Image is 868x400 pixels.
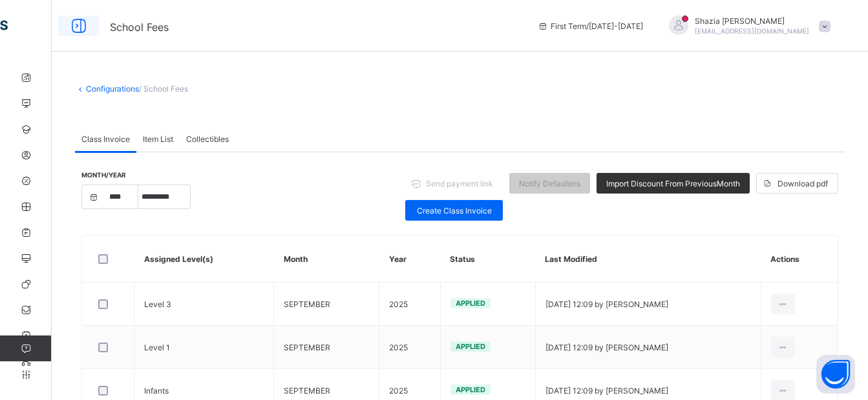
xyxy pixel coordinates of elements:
span: Create Class Invoice [415,206,493,215]
span: Applied [456,385,485,394]
th: Last Modified [535,235,761,283]
th: Year [379,235,441,283]
th: Actions [761,235,838,283]
span: Download pdf [778,179,828,188]
span: Collectibles [186,134,229,144]
td: 2025 [379,283,441,326]
span: Send payment link [426,179,493,188]
th: Month [274,235,379,283]
td: Level 1 [134,326,274,369]
th: Assigned Level(s) [134,235,274,283]
a: Configurations [86,84,139,94]
div: ShaziaShah [656,15,837,37]
span: Item List [143,134,173,144]
td: SEPTEMBER [274,326,379,369]
td: [DATE] 12:09 by [PERSON_NAME] [535,326,761,369]
span: Shazia [PERSON_NAME] [695,16,809,26]
span: Notify Defaulters [519,179,580,188]
td: Level 3 [134,283,274,326]
span: month/year [81,171,275,179]
span: Applied [456,342,485,351]
button: Open asap [816,355,855,394]
span: Class Invoice [81,134,130,144]
span: session/term information [538,21,643,31]
span: Applied [456,299,485,308]
td: [DATE] 12:09 by [PERSON_NAME] [535,283,761,326]
span: / School Fees [139,84,188,94]
td: SEPTEMBER [274,283,379,326]
th: Status [440,235,535,283]
td: 2025 [379,326,441,369]
span: Import Discount From Previous Month [606,179,740,188]
span: [EMAIL_ADDRESS][DOMAIN_NAME] [695,27,809,35]
span: School Fees [110,21,169,34]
